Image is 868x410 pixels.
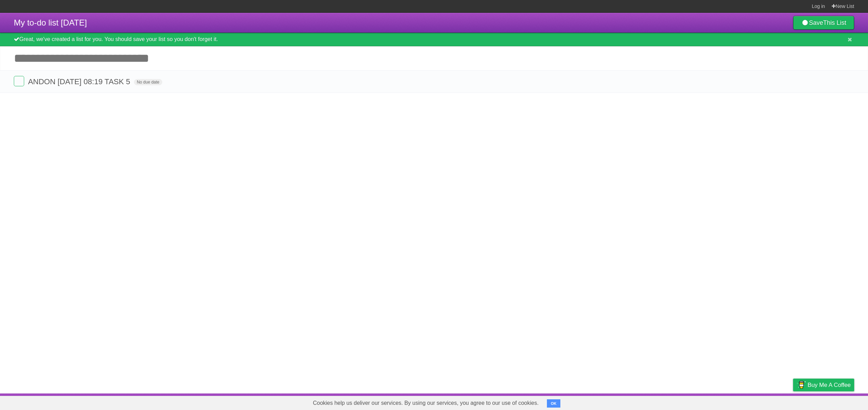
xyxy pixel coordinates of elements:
[808,379,851,391] span: Buy me a coffee
[823,19,846,26] b: This List
[811,395,854,408] a: Suggest a feature
[28,77,132,86] span: ANDON [DATE] 08:19 TASK 5
[793,16,854,30] a: SaveThis List
[761,395,776,408] a: Terms
[14,18,87,27] span: My to-do list [DATE]
[797,379,806,391] img: Buy me a coffee
[547,399,560,408] button: OK
[724,395,752,408] a: Developers
[701,395,716,408] a: About
[14,76,24,86] label: Done
[784,395,802,408] a: Privacy
[306,396,546,410] span: Cookies help us deliver our services. By using our services, you agree to our use of cookies.
[134,79,162,85] span: No due date
[793,379,854,391] a: Buy me a coffee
